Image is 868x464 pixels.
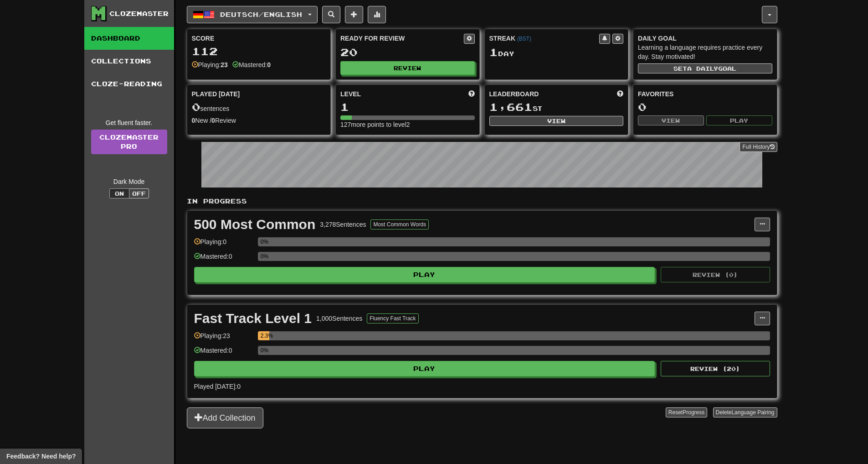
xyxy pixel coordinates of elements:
[194,237,253,252] div: Playing: 0
[211,117,215,124] strong: 0
[638,101,772,113] div: 0
[489,34,600,43] div: Streak
[192,101,326,113] div: sentences
[638,43,772,61] div: Learning a language requires practice every day. Stay motivated!
[194,331,253,346] div: Playing: 23
[367,313,418,323] button: Fluency Fast Track
[194,218,316,231] div: 500 Most Common
[109,9,169,18] div: Clozemaster
[194,267,655,282] button: Play
[661,361,770,376] button: Review (20)
[232,60,271,69] div: Mastered:
[638,89,772,99] div: Favorites
[192,117,195,124] strong: 0
[638,63,772,73] button: Seta dailygoal
[322,6,340,23] button: Search sentences
[187,407,263,428] button: Add Collection
[220,10,302,18] span: Deutsch / English
[91,118,167,127] div: Get fluent faster.
[91,177,167,186] div: Dark Mode
[489,116,624,126] button: View
[129,188,149,198] button: Off
[192,100,200,113] span: 0
[194,252,253,267] div: Mastered: 0
[489,46,498,58] span: 1
[706,115,772,125] button: Play
[192,116,326,125] div: New / Review
[91,130,167,154] a: ClozemasterPro
[340,101,475,113] div: 1
[261,331,270,340] div: 2.3%
[731,409,774,416] span: Language Pairing
[340,120,475,129] div: 127 more points to level 2
[468,89,475,99] span: Score more points to level up
[638,115,704,125] button: View
[340,89,361,99] span: Level
[84,73,174,95] a: Cloze-Reading
[194,383,241,390] span: Played [DATE]: 0
[194,346,253,361] div: Mastered: 0
[221,61,228,68] strong: 23
[192,46,326,57] div: 112
[683,409,704,416] span: Progress
[84,50,174,73] a: Collections
[489,101,624,113] div: st
[489,89,539,99] span: Leaderboard
[370,219,429,229] button: Most Common Words
[267,61,271,68] strong: 0
[617,89,623,99] span: This week in points, UTC
[368,6,386,23] button: More stats
[109,188,129,198] button: On
[194,312,312,325] div: Fast Track Level 1
[489,100,533,113] span: 1,661
[489,47,624,58] div: Day
[740,142,777,152] button: Full History
[687,65,718,72] span: a daily
[192,89,240,99] span: Played [DATE]
[638,34,772,43] div: Daily Goal
[345,6,363,23] button: Add sentence to collection
[320,220,366,229] div: 3,278 Sentences
[340,61,475,75] button: Review
[192,60,228,69] div: Playing:
[6,452,76,461] span: Open feedback widget
[340,47,475,58] div: 20
[340,34,464,43] div: Ready for Review
[187,197,777,206] p: In Progress
[316,314,362,323] div: 1,000 Sentences
[194,361,655,376] button: Play
[713,407,777,417] button: DeleteLanguage Pairing
[192,34,326,43] div: Score
[517,36,531,42] a: (BST)
[666,407,707,417] button: ResetProgress
[84,27,174,50] a: Dashboard
[661,267,770,282] button: Review (0)
[187,6,318,23] button: Deutsch/English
